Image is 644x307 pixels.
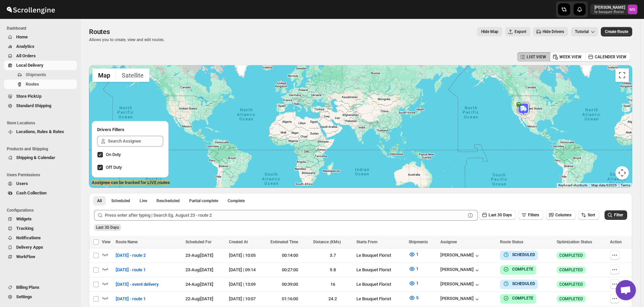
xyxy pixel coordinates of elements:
span: 22-Aug | [DATE] [185,296,213,301]
button: [PERSON_NAME] [440,281,480,288]
button: Tutorial [571,27,598,36]
span: Users [16,181,28,186]
span: Starts From [356,240,377,244]
div: [DATE] | 09:14 [229,267,266,273]
span: Products and Shipping [7,146,78,152]
span: COMPLETED [559,253,583,258]
span: Columns [555,213,572,217]
button: 1 [405,278,422,289]
button: Shipments [4,70,77,80]
span: Route Status [500,240,523,244]
button: Routes [4,80,77,89]
span: Tracking [16,226,33,231]
button: Widgets [4,214,77,224]
span: Live [140,198,147,204]
span: Configurations [7,208,78,213]
span: Users Permissions [7,172,78,178]
button: Filter [605,210,627,220]
span: Map data ©2025 [591,183,617,187]
button: Last 30 Days [479,210,516,220]
button: [DATE] - route 1 [112,265,150,275]
span: Optimization Status [557,240,592,244]
p: le-bouquet-florist [594,10,625,14]
span: Assignee [440,240,457,244]
div: Le Bouquet Florist [356,281,405,288]
button: [PERSON_NAME] [440,252,480,259]
span: Notifications [16,235,41,240]
b: COMPLETE [512,296,533,301]
button: Locations, Rules & Rates [4,127,77,136]
button: WEEK VIEW [550,52,586,62]
span: COMPLETED [559,296,583,302]
span: Store Locations [7,120,78,126]
button: Map action label [477,27,502,36]
input: Search Assignee [108,136,163,147]
span: Shipments [409,240,428,244]
span: CALENDER VIEW [595,54,626,60]
span: Analytics [16,44,34,49]
span: Shipping & Calendar [16,155,55,160]
button: Analytics [4,42,77,51]
span: Locations, Rules & Rates [16,129,64,134]
span: Standard Shipping [16,103,51,108]
span: 1 [416,266,418,271]
button: All routes [93,196,106,206]
span: COMPLETED [559,282,583,287]
button: Create Route [601,27,632,36]
button: 1 [405,264,422,274]
div: Le Bouquet Florist [356,296,405,302]
text: MG [630,7,636,12]
span: Create Route [605,29,628,34]
div: 3.7 [313,252,352,259]
span: 1 [416,281,418,286]
button: All Orders [4,51,77,61]
span: [DATE] - route 1 [116,296,146,302]
span: Rescheduled [156,198,180,204]
span: Cash Collection [16,190,47,195]
a: Terms (opens in new tab) [621,183,630,187]
div: 9.8 [313,267,352,273]
a: Open chat [616,280,636,300]
span: On Duty [106,152,121,157]
span: [DATE] - route 2 [116,252,146,259]
button: 1 [405,249,422,260]
button: Delivery Apps [4,243,77,252]
button: LIST VIEW [517,52,550,62]
span: Action [610,240,622,244]
span: 23-Aug | [DATE] [185,253,213,258]
button: Columns [546,210,576,220]
span: Complete [228,198,245,204]
img: Google [91,179,113,188]
div: 00:27:00 [270,267,309,273]
span: [DATE] - route 1 [116,267,146,273]
span: Created At [229,240,248,244]
span: 5 [416,295,418,300]
button: Tracking [4,224,77,233]
button: Home [4,32,77,42]
span: Settings [16,294,32,299]
input: Press enter after typing | Search Eg. August 23 - route 2 [105,210,466,221]
div: 24.2 [313,296,352,302]
button: Hide Drivers [533,27,568,36]
span: Widgets [16,216,32,221]
button: [DATE] - route 1 [112,294,150,304]
span: Off Duty [106,165,122,170]
span: Scheduled [111,198,130,204]
p: Allows you to create, view and edit routes. [89,37,165,42]
h2: Drivers Filters [97,126,163,133]
p: [PERSON_NAME] [594,5,625,10]
span: 1 [416,252,418,257]
button: Sort [578,210,599,220]
div: [DATE] | 10:07 [229,296,266,302]
button: Toggle fullscreen view [615,68,629,82]
span: Last 30 Days [96,225,119,230]
span: Home [16,34,28,39]
button: CALENDER VIEW [585,52,631,62]
span: Distance (KMs) [313,240,341,244]
span: Last 30 Days [489,213,512,217]
button: Filters [519,210,543,220]
span: Delivery Apps [16,245,43,250]
span: Sort [588,213,595,217]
